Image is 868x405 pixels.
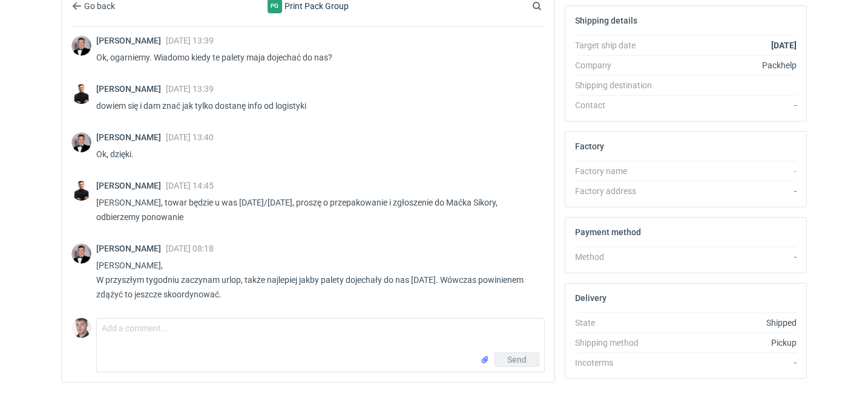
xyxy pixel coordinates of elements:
span: [PERSON_NAME] [96,84,166,94]
span: [PERSON_NAME] [96,132,166,142]
div: - [663,165,797,177]
p: Ok, dzięki. [96,147,535,161]
h2: Factory [575,141,604,151]
span: [DATE] 13:40 [166,132,214,142]
img: Filip Sobolewski [71,132,91,152]
img: Filip Sobolewski [71,36,91,56]
img: Maciej Sikora [71,318,91,338]
div: - [663,185,797,197]
h2: Payment method [575,227,641,237]
span: [DATE] 08:18 [166,244,214,253]
div: Target ship date [575,39,663,51]
span: Go back [82,2,115,10]
div: Shipping method [575,337,663,349]
span: Send [507,355,527,364]
div: Packhelp [663,59,797,71]
h2: Shipping details [575,16,637,25]
div: Pickup [663,337,797,349]
div: Factory name [575,165,663,177]
span: [PERSON_NAME] [96,181,166,190]
div: Shipped [663,317,797,329]
img: Tomasz Kubiak [71,84,91,104]
p: [PERSON_NAME], W przyszłym tygodniu zaczynam urlop, także najlepiej jakby palety dojechały do nas... [96,258,535,302]
div: Company [575,59,663,71]
p: dowiem się i dam znać jak tylko dostanę info od logistyki [96,99,535,113]
img: Tomasz Kubiak [71,181,91,201]
p: Ok, ogarniemy. Wiadomo kiedy te palety maja dojechać do nas? [96,50,535,65]
div: State [575,317,663,329]
div: Shipping destination [575,79,663,91]
span: [DATE] 13:39 [166,36,214,45]
div: - [663,357,797,369]
span: [PERSON_NAME] [96,244,166,253]
p: [PERSON_NAME], towar będzie u was [DATE]/[DATE], proszę o przepakowanie i zgłoszenie do Maćka Sik... [96,195,535,224]
div: - [663,99,797,111]
div: Incoterms [575,357,663,369]
h2: Delivery [575,293,607,303]
span: [DATE] 13:39 [166,84,214,94]
button: Send [495,352,539,367]
span: [PERSON_NAME] [96,36,166,45]
strong: [DATE] [771,40,797,50]
div: Factory address [575,185,663,197]
div: Contact [575,99,663,111]
span: [DATE] 14:45 [166,181,214,190]
div: Method [575,251,663,263]
img: Filip Sobolewski [71,244,91,264]
div: - [663,251,797,263]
